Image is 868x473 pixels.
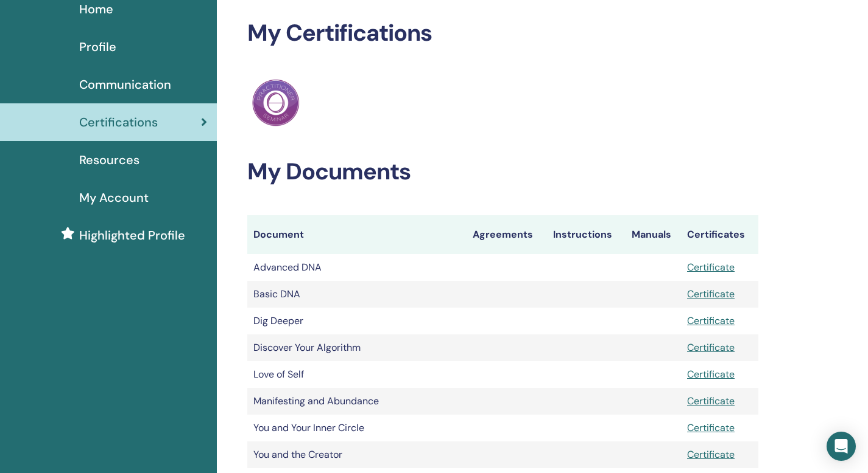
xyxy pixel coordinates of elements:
span: My Account [79,188,149,207]
span: Highlighted Profile [79,226,185,244]
td: Advanced DNA [247,254,467,281]
a: Certificate [687,261,735,274]
td: Love of Self [247,361,467,388]
td: You and the Creator [247,441,467,468]
img: Practitioner [252,79,300,126]
td: Manifesting and Abundance [247,388,467,415]
td: Dig Deeper [247,308,467,334]
th: Manuals [626,215,681,254]
span: Certifications [79,113,158,131]
td: Basic DNA [247,281,467,308]
a: Certificate [687,395,735,407]
span: Communication [79,75,171,94]
th: Instructions [547,215,626,254]
h2: My Documents [247,158,758,186]
th: Certificates [681,215,758,254]
a: Certificate [687,421,735,434]
th: Document [247,215,467,254]
a: Certificate [687,448,735,461]
h2: My Certifications [247,19,758,47]
a: Certificate [687,341,735,354]
td: Discover Your Algorithm [247,334,467,361]
td: You and Your Inner Circle [247,415,467,441]
div: Open Intercom Messenger [827,432,856,461]
th: Agreements [467,215,547,254]
a: Certificate [687,368,735,381]
span: Profile [79,38,116,56]
a: Certificate [687,314,735,327]
span: Resources [79,151,139,169]
a: Certificate [687,288,735,300]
